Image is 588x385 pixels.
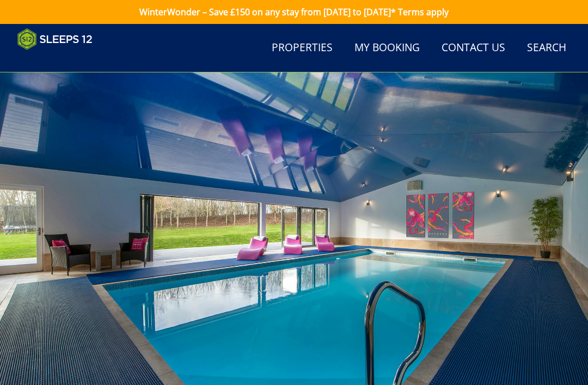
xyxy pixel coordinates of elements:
[350,36,424,60] a: My Booking
[437,36,510,60] a: Contact Us
[17,28,93,50] img: Sleeps 12
[12,57,126,66] iframe: Customer reviews powered by Trustpilot
[267,36,337,60] a: Properties
[523,36,571,60] a: Search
